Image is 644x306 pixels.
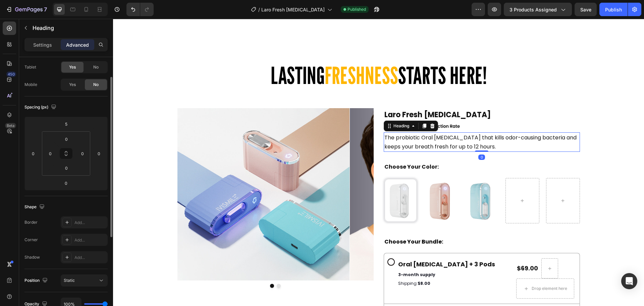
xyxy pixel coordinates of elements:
[504,3,572,16] button: 3 products assigned
[271,115,464,132] span: The probiotic Oral [MEDICAL_DATA] that kills odor-causing bacteria and keeps your breath fresh fo...
[271,144,326,152] strong: Choose Your Color:
[311,159,345,205] img: gempages_567414619656684453-69ed5e71-34c7-42d3-b743-02823bc62821.webp
[61,274,108,287] button: Static
[74,237,106,243] div: Add...
[24,219,38,225] div: Border
[59,178,73,188] input: 0
[24,203,46,212] div: Shape
[599,3,628,16] button: Publish
[5,123,16,128] div: Beta
[24,82,37,88] div: Mobile
[33,24,105,32] p: Heading
[509,6,557,13] span: 3 products assigned
[24,254,40,260] div: Shadow
[271,91,378,101] span: Laro Fresh [MEDICAL_DATA]
[403,244,426,256] div: $69.00
[74,220,106,226] div: Add...
[66,41,89,48] p: Advanced
[212,42,285,71] span: FRESHNESS
[271,160,304,203] img: gempages_567414619656684453-4eb7e895-72a0-45f6-817f-71ebaa61693a.webp
[24,103,58,112] div: Spacing (px)
[60,134,73,144] input: 0px
[126,3,154,16] div: Undo/Redo
[365,136,372,141] div: 0
[59,119,73,129] input: 5
[284,239,401,252] h2: Oral [MEDICAL_DATA] + 3 Pods
[28,148,38,159] input: 0
[77,148,88,159] input: 0px
[6,72,16,77] div: 450
[3,3,50,16] button: 7
[69,82,76,88] span: Yes
[621,273,637,289] div: Open Intercom Messenger
[69,64,76,70] span: Yes
[285,252,400,260] p: 3-month supply
[352,159,386,205] img: gempages_567414619656684453-8572ed18-f142-4b32-8347-96c5c9785d7d.webp
[605,6,622,13] div: Publish
[64,89,236,262] img: gempages_567414619656684453-f3841a9c-1ff3-463c-b961-a74deee7d3dd.jpg
[74,255,106,261] div: Add...
[33,41,52,48] p: Settings
[285,42,374,71] span: STARTS HERE!
[261,6,325,13] span: Laro Fresh [MEDICAL_DATA]
[575,3,597,16] button: Save
[24,237,38,243] div: Corner
[258,6,260,13] span: /
[271,219,330,227] span: Choose Your Bundle:
[158,42,212,71] span: LASTING
[44,5,47,13] p: 7
[347,6,366,12] span: Published
[305,262,317,267] strong: $8.00
[419,267,454,272] div: Drop element here
[93,64,99,70] span: No
[24,276,49,285] div: Position
[45,148,55,159] input: 0px
[157,265,161,269] button: Dot
[93,82,99,88] span: No
[580,7,591,12] span: Save
[113,19,644,306] iframe: Design area
[64,278,75,283] span: Static
[164,265,168,269] button: Dot
[60,163,73,173] input: 0px
[94,148,104,159] input: 0
[279,104,298,110] div: Heading
[237,89,409,262] img: gempages_567414619656684453-5772fd94-1c0b-4a59-86a2-f356bbda7f18.jpg
[24,64,36,70] div: Tablet
[285,261,400,268] p: Shipping:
